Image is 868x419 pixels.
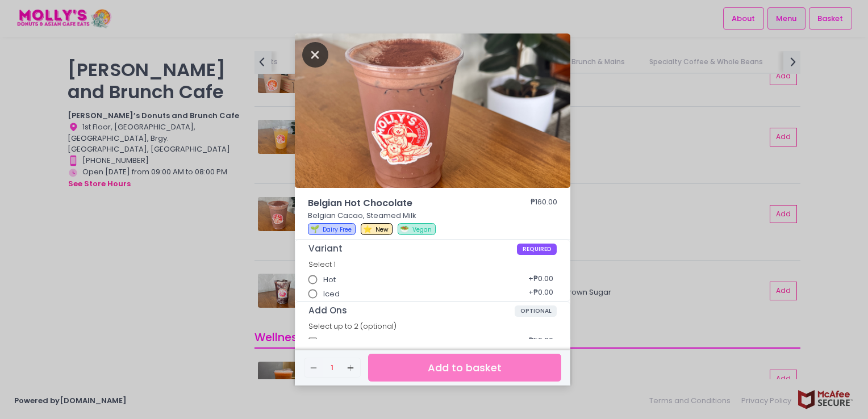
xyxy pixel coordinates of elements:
span: Vegan [412,225,432,234]
span: REQUIRED [517,244,557,255]
div: + ₱0.00 [524,283,557,305]
span: ⭐ [363,224,372,234]
button: Close [302,48,328,60]
div: + ₱50.00 [520,331,557,353]
span: OPTIONAL [515,305,557,317]
span: Iced [323,288,340,300]
span: 🥗 [400,224,409,234]
div: + ₱0.00 [524,269,557,291]
span: Select 1 [308,259,336,269]
span: Belgian Hot Chocolate [308,196,495,210]
button: Add to basket [368,354,561,382]
p: Belgian Cacao, Steamed Milk [308,210,558,221]
span: Dairy Free [323,225,352,234]
img: Belgian Hot Chocolate [295,33,570,188]
span: Hot [323,274,336,286]
span: 🌱 [310,224,319,234]
span: New [375,225,389,234]
span: Select up to 2 (optional) [308,321,397,331]
div: ₱160.00 [531,196,557,210]
span: Variant [308,244,517,254]
span: Add Ons [308,305,515,316]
